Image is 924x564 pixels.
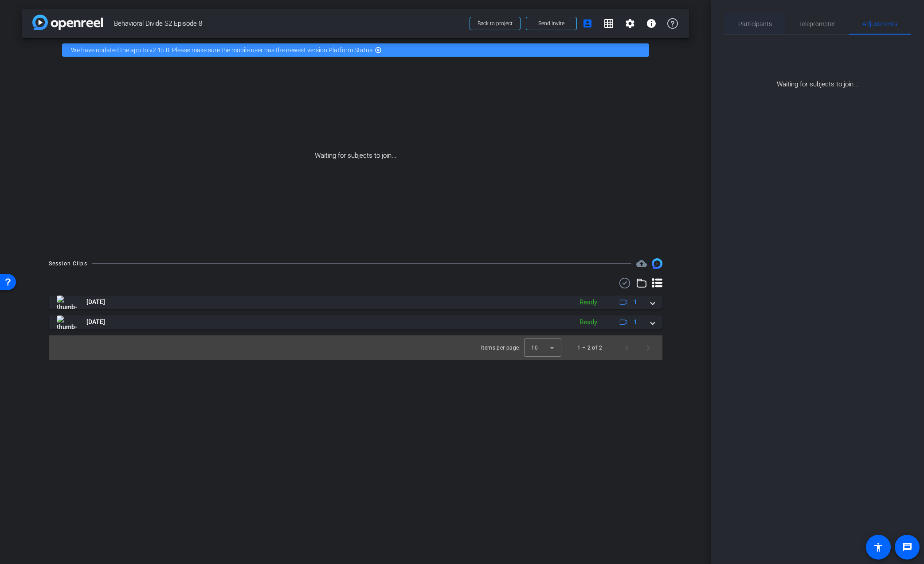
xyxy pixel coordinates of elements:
span: Participants [738,21,772,27]
div: Ready [575,297,602,307]
img: app-logo [32,15,103,30]
div: We have updated the app to v2.15.0. Please make sure the mobile user has the newest version. [62,43,649,57]
button: Back to project [470,17,521,30]
button: Next page [638,337,659,358]
mat-icon: cloud_upload [636,258,647,269]
span: Adjustments [862,21,897,27]
button: Send invite [526,17,577,30]
div: Waiting for subjects to join... [22,62,689,249]
img: thumb-nail [57,315,77,329]
span: [DATE] [86,317,105,327]
span: 1 [634,317,637,327]
div: Ready [575,317,602,327]
mat-icon: info [646,18,657,29]
mat-icon: settings [625,18,635,29]
div: Waiting for subjects to join... [724,35,911,89]
button: Previous page [616,337,638,358]
mat-icon: grid_on [603,18,614,29]
span: 1 [634,297,637,307]
mat-icon: accessibility [873,542,884,552]
span: Behavioral Divide S2 Episode 8 [114,15,464,32]
div: 1 – 2 of 2 [577,343,602,352]
div: Session Clips [49,259,87,268]
span: Teleprompter [799,21,835,27]
mat-expansion-panel-header: thumb-nail[DATE]Ready1 [49,315,662,329]
mat-icon: message [902,542,912,552]
span: Send invite [538,20,564,27]
img: Session clips [652,258,662,269]
mat-expansion-panel-header: thumb-nail[DATE]Ready1 [49,296,662,309]
a: Platform Status [329,47,372,54]
mat-icon: account_box [582,18,593,29]
span: Destinations for your clips [636,258,647,269]
span: [DATE] [86,297,105,307]
div: Items per page: [481,343,521,352]
mat-icon: highlight_off [375,47,382,54]
span: Back to project [478,20,513,27]
img: thumb-nail [57,296,77,309]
